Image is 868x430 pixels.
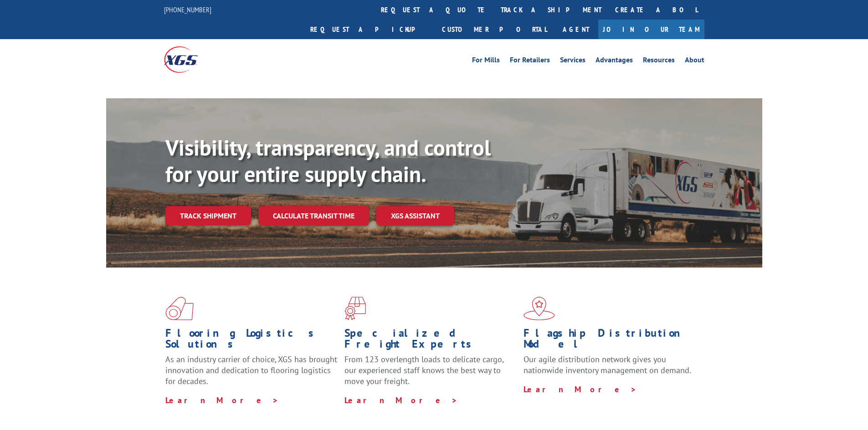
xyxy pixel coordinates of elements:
a: Services [560,56,586,66]
a: For Retailers [510,56,550,66]
a: [PHONE_NUMBER] [164,5,211,14]
a: Join Our Team [598,20,704,39]
a: For Mills [472,56,500,66]
a: Agent [554,20,598,39]
a: XGS ASSISTANT [376,206,454,226]
img: xgs-icon-flagship-distribution-model-red [524,297,555,320]
img: xgs-icon-focused-on-flooring-red [344,297,366,320]
a: Learn More > [524,384,637,395]
a: Calculate transit time [258,206,369,226]
a: Track shipment [165,206,251,225]
a: Learn More > [165,395,279,405]
p: From 123 overlength loads to delicate cargo, our experienced staff knows the best way to move you... [344,354,517,395]
a: Learn More > [344,395,458,405]
span: Our agile distribution network gives you nationwide inventory management on demand. [524,354,691,375]
a: Advantages [596,56,633,66]
span: As an industry carrier of choice, XGS has brought innovation and dedication to flooring logistics... [165,354,337,386]
b: Visibility, transparency, and control for your entire supply chain. [165,133,491,188]
a: Resources [643,56,675,66]
a: Request a pickup [303,20,435,39]
h1: Flagship Distribution Model [524,328,696,354]
h1: Specialized Freight Experts [344,328,517,354]
a: Customer Portal [435,20,554,39]
a: About [685,56,704,66]
img: xgs-icon-total-supply-chain-intelligence-red [165,297,194,320]
h1: Flooring Logistics Solutions [165,328,338,354]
